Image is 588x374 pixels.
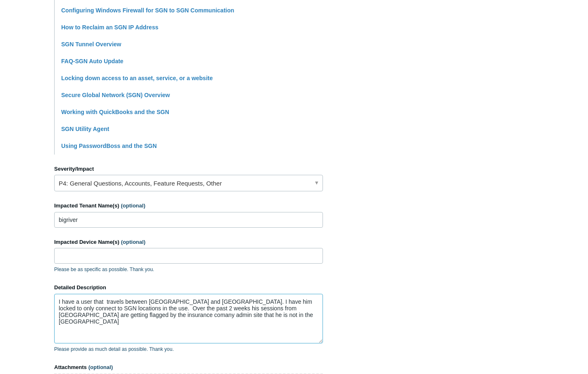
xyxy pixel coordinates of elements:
span: (optional) [88,364,113,370]
p: Please be as specific as possible. Thank you. [54,266,323,273]
label: Severity/Impact [54,165,323,173]
a: Secure Global Network (SGN) Overview [61,92,170,98]
a: Using PasswordBoss and the SGN [61,143,157,149]
span: (optional) [121,202,145,209]
label: Impacted Tenant Name(s) [54,202,323,210]
a: SGN Tunnel Overview [61,41,121,48]
label: Attachments [54,363,323,372]
label: Detailed Description [54,283,323,292]
span: (optional) [121,239,146,245]
a: P4: General Questions, Accounts, Feature Requests, Other [54,175,323,191]
a: How to Reclaim an SGN IP Address [61,24,158,31]
a: Working with QuickBooks and the SGN [61,109,169,115]
a: Locking down access to an asset, service, or a website [61,75,213,81]
a: SGN Utility Agent [61,126,109,132]
p: Please provide as much detail as possible. Thank you. [54,345,323,353]
label: Impacted Device Name(s) [54,238,323,246]
a: FAQ-SGN Auto Update [61,58,123,64]
a: Configuring Windows Firewall for SGN to SGN Communication [61,7,234,14]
